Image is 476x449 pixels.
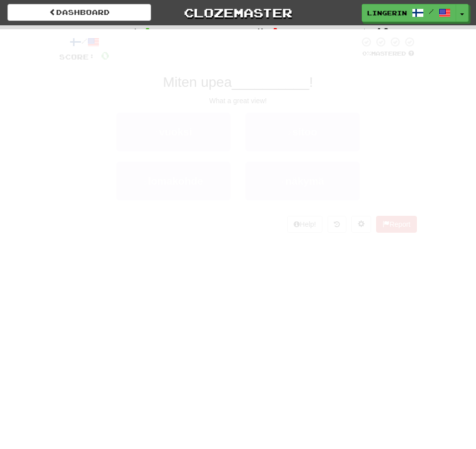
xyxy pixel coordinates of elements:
[159,126,192,137] span: vuoksi
[116,162,231,200] button: 3.lomakohde
[288,130,292,136] small: 2 .
[7,4,151,21] a: Dashboard
[362,50,371,57] span: 0 %
[287,216,322,233] button: Help!
[166,4,310,21] a: Clozemaster
[245,113,360,151] button: 2.sitoo
[361,28,370,35] span: :
[292,126,317,137] span: sitoo
[232,74,310,90] span: __________
[376,216,417,233] button: Report
[359,50,417,58] div: Mastered
[129,28,138,35] span: :
[59,96,417,106] div: What a great view!
[362,4,456,22] a: LingeringWater3403 /
[429,8,434,15] span: /
[155,130,159,136] small: 1 .
[81,27,123,36] span: Correct
[376,26,390,36] span: 10
[101,49,109,62] span: 0
[327,216,346,233] button: Round history (alt+y)
[309,74,313,90] span: !
[367,8,407,17] span: LingeringWater3403
[59,36,109,49] div: /
[272,26,279,36] span: 0
[148,175,203,187] span: lomakohde
[144,180,148,186] small: 3 .
[245,162,360,200] button: 4.näkymä
[163,74,232,90] span: Miten upea
[59,53,95,61] span: Score:
[144,26,151,36] span: 0
[325,27,355,36] span: To go
[257,28,266,35] span: :
[116,113,231,151] button: 1.vuoksi
[281,180,285,186] small: 4 .
[285,175,324,187] span: näkymä
[197,27,251,36] span: Incorrect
